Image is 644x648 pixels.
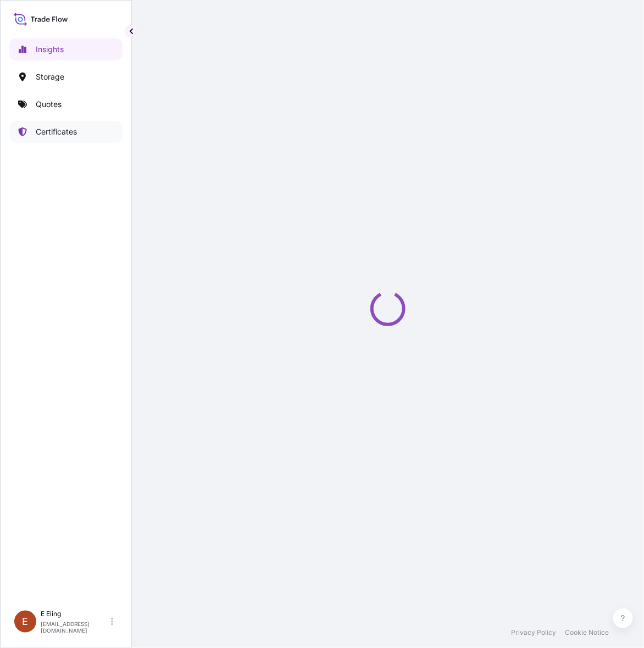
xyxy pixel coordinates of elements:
[36,44,64,55] p: Insights
[36,126,77,137] p: Certificates
[9,93,123,115] a: Quotes
[9,38,123,60] a: Insights
[565,628,609,637] a: Cookie Notice
[41,621,109,634] p: [EMAIL_ADDRESS][DOMAIN_NAME]
[23,616,29,627] span: E
[36,71,64,82] p: Storage
[36,99,62,110] p: Quotes
[41,610,109,618] p: E Eling
[9,121,123,143] a: Certificates
[9,66,123,88] a: Storage
[511,628,556,637] a: Privacy Policy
